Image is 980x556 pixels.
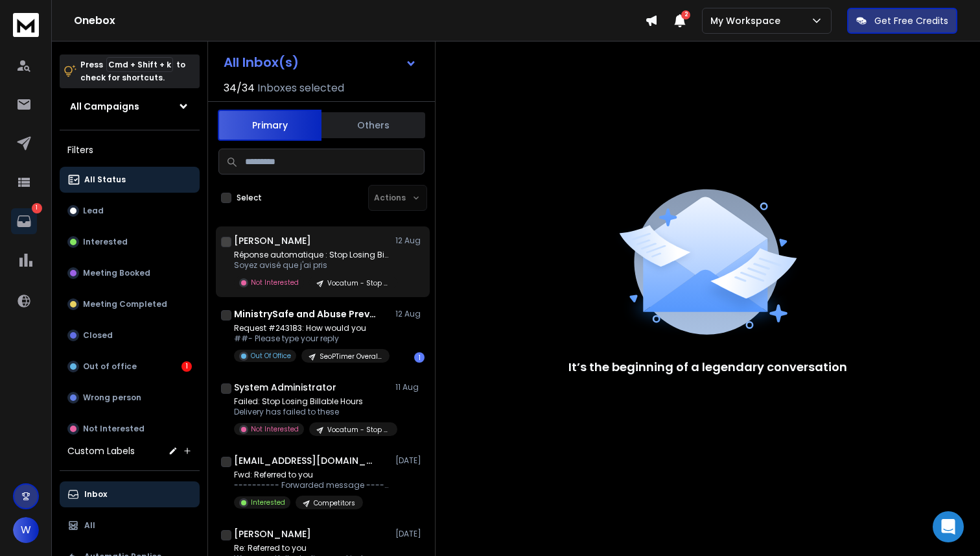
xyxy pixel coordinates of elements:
p: 12 Aug [395,236,425,246]
p: Get Free Credits [874,14,948,27]
p: Meeting Booked [83,268,150,278]
button: Out of office1 [60,354,200,380]
button: Primary [218,110,321,141]
span: 2 [681,10,690,19]
p: ---------- Forwarded message --------- From: [PERSON_NAME] [234,480,390,490]
div: 1 [181,361,192,372]
p: Interested [251,498,285,507]
a: 1 [11,208,37,234]
button: Meeting Completed [60,291,200,317]
p: Not Interested [251,424,299,434]
p: My Workspace [710,14,786,27]
p: SeoPTimer Overall Score and recommend [320,352,382,361]
p: Vocatum - Stop Losing Billable Hours to Admin Work [327,278,390,288]
p: ##- Please type your reply [234,333,390,344]
h3: Inboxes selected [257,80,344,96]
h1: All Inbox(s) [224,56,299,69]
button: Meeting Booked [60,260,200,286]
p: Fwd: Referred to you [234,470,390,480]
p: [DATE] [395,455,425,466]
button: Lead [60,198,200,224]
button: All Campaigns [60,93,200,119]
p: Failed: Stop Losing Billable Hours [234,396,390,407]
p: Request #243183: How would you [234,323,390,333]
p: Press to check for shortcuts. [80,58,185,84]
div: Open Intercom Messenger [933,511,964,542]
p: Re: Referred to you [234,543,377,553]
p: Meeting Completed [83,299,167,309]
p: Wrong person [83,393,141,403]
p: 11 Aug [395,382,425,393]
p: All Status [84,175,126,185]
p: Not Interested [83,424,145,434]
button: Get Free Credits [847,8,957,34]
button: Wrong person [60,385,200,411]
button: Interested [60,229,200,255]
p: Closed [83,330,113,341]
p: Soyez avisé que j'ai pris [234,260,390,271]
p: Lead [83,206,104,216]
p: Vocatum - Stop Losing Billable Hours to Admin Work [327,425,390,435]
img: logo [13,13,39,37]
p: 1 [32,203,42,213]
h1: MinistrySafe and Abuse Prevention Systems [234,308,377,320]
button: All Status [60,167,200,193]
p: Not Interested [251,278,299,287]
h3: Custom Labels [67,444,135,457]
p: 12 Aug [395,309,425,319]
p: Delivery has failed to these [234,407,390,417]
h1: Onebox [74,13,645,29]
p: Réponse automatique : Stop Losing Billable [234,250,390,260]
button: Inbox [60,481,200,507]
p: All [84,520,95,531]
span: Cmd + Shift + k [106,57,173,72]
p: It’s the beginning of a legendary conversation [568,358,847,376]
label: Select [237,193,262,203]
h1: [PERSON_NAME] [234,234,311,247]
p: Out of office [83,361,137,372]
h3: Filters [60,141,200,159]
button: Not Interested [60,416,200,442]
p: Interested [83,237,128,247]
p: [DATE] [395,529,425,539]
button: Others [321,111,425,139]
div: 1 [414,352,425,363]
button: All Inbox(s) [213,49,427,75]
h1: [EMAIL_ADDRESS][DOMAIN_NAME] [234,454,377,467]
button: Closed [60,322,200,348]
h1: [PERSON_NAME] [234,527,311,540]
p: Inbox [84,489,107,500]
button: W [13,517,39,543]
button: All [60,513,200,538]
span: 34 / 34 [224,80,255,96]
p: Competitors [314,498,355,508]
p: Out Of Office [251,351,291,361]
h1: All Campaigns [70,100,139,113]
h1: System Administrator [234,381,336,394]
